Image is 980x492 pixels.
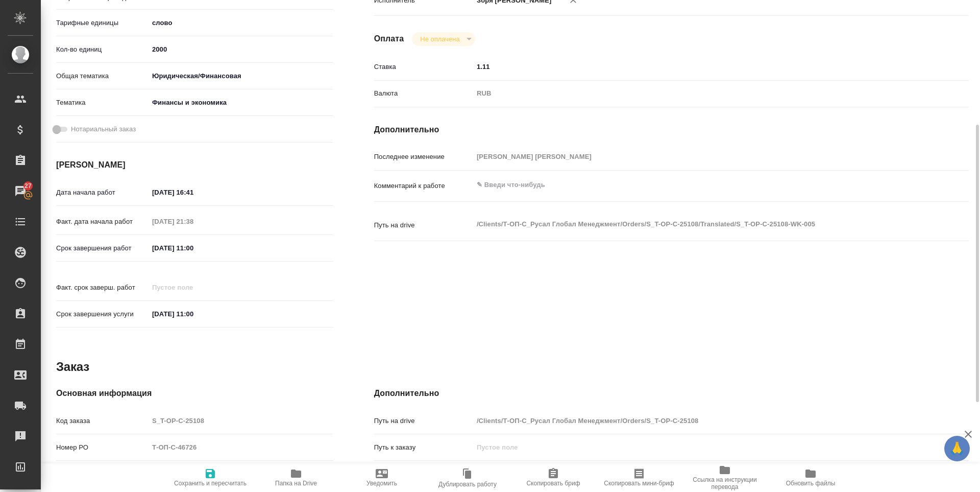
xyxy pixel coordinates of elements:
[149,14,333,32] div: слово
[374,416,473,426] p: Путь на drive
[149,185,238,200] input: ✎ Введи что-нибудь
[473,216,919,233] textarea: /Clients/Т-ОП-С_Русал Глобал Менеджмент/Orders/S_T-OP-C-25108/Translated/S_T-OP-C-25108-WK-005
[374,387,969,400] h4: Дополнительно
[473,59,919,74] input: ✎ Введи что-нибудь
[253,463,339,492] button: Папка на Drive
[688,476,762,490] span: Ссылка на инструкции перевода
[56,44,149,55] p: Кол-во единиц
[18,181,38,191] span: 27
[374,62,473,72] p: Ставка
[56,18,149,28] p: Тарифные единицы
[149,241,238,255] input: ✎ Введи что-нибудь
[374,220,473,230] p: Путь на drive
[682,463,768,492] button: Ссылка на инструкции перевода
[339,463,425,492] button: Уведомить
[768,463,853,492] button: Обновить файлы
[56,98,149,108] p: Тематика
[374,124,969,136] h4: Дополнительно
[71,124,136,134] span: Нотариальный заказ
[56,243,149,253] p: Срок завершения работ
[374,442,473,453] p: Путь к заказу
[149,280,238,295] input: Пустое поле
[149,307,238,321] input: ✎ Введи что-нибудь
[412,32,475,46] div: Не оплачена
[56,217,149,227] p: Факт. дата начала работ
[948,438,966,459] span: 🙏
[425,463,510,492] button: Дублировать работу
[473,440,919,455] input: Пустое поле
[149,94,333,111] div: Финансы и экономика
[174,480,247,487] span: Сохранить и пересчитать
[149,440,333,455] input: Пустое поле
[526,480,580,487] span: Скопировать бриф
[473,85,919,102] div: RUB
[167,463,253,492] button: Сохранить и пересчитать
[56,359,89,375] h2: Заказ
[56,387,333,400] h4: Основная информация
[473,149,919,164] input: Пустое поле
[149,214,238,229] input: Пустое поле
[56,71,149,81] p: Общая тематика
[56,309,149,319] p: Срок завершения услуги
[417,35,462,43] button: Не оплачена
[944,436,970,461] button: 🙏
[149,413,333,428] input: Пустое поле
[473,413,919,428] input: Пустое поле
[149,67,333,85] div: Юридическая/Финансовая
[56,283,149,293] p: Факт. срок заверш. работ
[56,159,333,171] h4: [PERSON_NAME]
[56,416,149,426] p: Код заказа
[604,480,674,487] span: Скопировать мини-бриф
[56,188,149,198] p: Дата начала работ
[786,480,836,487] span: Обновить файлы
[275,480,317,487] span: Папка на Drive
[596,463,682,492] button: Скопировать мини-бриф
[374,152,473,162] p: Последнее изменение
[149,42,333,57] input: ✎ Введи что-нибудь
[374,181,473,191] p: Комментарий к работе
[56,442,149,453] p: Номер РО
[366,480,397,487] span: Уведомить
[374,33,404,45] h4: Оплата
[3,178,38,204] a: 27
[374,88,473,99] p: Валюта
[438,481,497,488] span: Дублировать работу
[510,463,596,492] button: Скопировать бриф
